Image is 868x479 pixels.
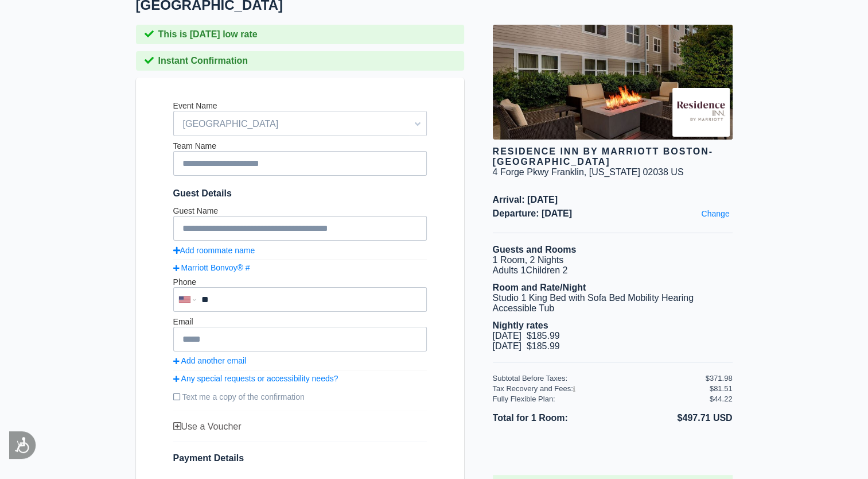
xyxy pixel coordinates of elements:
[173,101,217,110] label: Event Name
[173,206,219,215] label: Guest Name
[493,411,613,426] li: Total for 1 Room:
[526,265,567,275] span: Children 2
[173,263,427,272] a: Marriott Bonvoy® #
[174,288,198,311] div: United States: +1
[493,283,586,292] b: Room and Rate/Night
[493,265,733,276] li: Adults 1
[173,453,244,463] span: Payment Details
[136,25,464,44] div: This is [DATE] low rate
[173,374,427,383] a: Any special requests or accessibility needs?
[173,422,427,432] div: Use a Voucher
[493,167,549,177] div: 4 Forge Pkwy
[706,374,733,383] div: $371.98
[173,141,216,150] label: Team Name
[672,88,730,137] img: Brand logo for Residence Inn by Marriott Boston-Franklin
[173,246,255,255] a: Add roommate name
[493,255,733,265] li: 1 Room, 2 Nights
[493,146,733,167] div: Residence Inn by Marriott Boston-[GEOGRAPHIC_DATA]
[710,395,733,403] div: $44.22
[493,25,733,140] img: hotel image
[493,208,733,219] span: Departure: [DATE]
[493,195,733,205] span: Arrival: [DATE]
[493,395,710,403] div: Fully Flexible Plan:
[551,167,586,177] span: Franklin,
[493,293,733,314] li: Studio 1 King Bed with Sofa Bed Mobility Hearing Accessible Tub
[173,356,427,365] a: Add another email
[643,167,668,177] span: 02038
[710,384,733,393] div: $81.51
[173,277,196,287] label: Phone
[173,188,427,199] span: Guest Details
[493,374,706,383] div: Subtotal Before Taxes:
[136,51,464,71] div: Instant Confirmation
[174,114,426,134] span: [GEOGRAPHIC_DATA]
[493,384,706,393] div: Tax Recovery and Fees:
[671,167,683,177] span: US
[493,245,577,254] b: Guests and Rooms
[613,411,733,426] li: $497.71 USD
[493,331,560,341] span: [DATE] $185.99
[173,317,193,326] label: Email
[173,388,427,406] label: Text me a copy of the confirmation
[589,167,640,177] span: [US_STATE]
[493,341,560,351] span: [DATE] $185.99
[493,320,548,330] b: Nightly rates
[698,206,732,221] a: Change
